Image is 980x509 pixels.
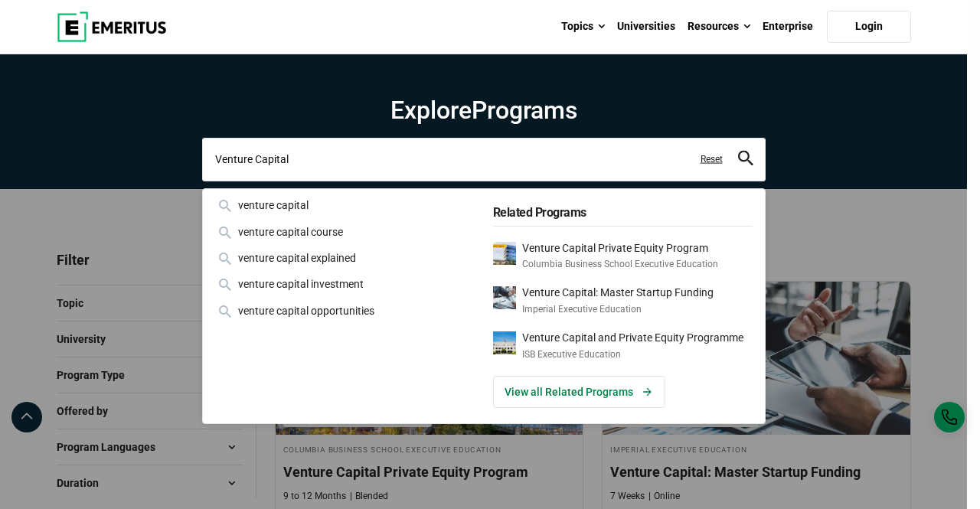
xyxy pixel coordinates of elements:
a: search [738,155,753,169]
a: Login [827,11,911,43]
p: Imperial Executive Education [522,303,714,316]
div: venture capital investment [215,276,475,292]
a: Venture Capital and Private Equity ProgrammeISB Executive Education [493,331,753,361]
div: venture capital [215,197,475,214]
p: Venture Capital Private Equity Program [522,242,718,255]
h1: Explore [202,95,766,126]
p: Columbia Business School Executive Education [522,258,718,271]
button: search [738,151,753,168]
input: search-page [202,138,766,181]
div: venture capital course [215,224,475,240]
div: venture capital explained [215,250,475,266]
p: Venture Capital and Private Equity Programme [522,331,743,344]
a: View all Related Programs [493,376,665,408]
img: Venture Capital: Master Startup Funding [493,286,516,309]
a: Venture Capital: Master Startup FundingImperial Executive Education [493,286,753,316]
p: Venture Capital: Master Startup Funding [522,286,714,299]
div: venture capital opportunities [215,302,475,319]
p: ISB Executive Education [522,348,743,361]
a: Venture Capital Private Equity ProgramColumbia Business School Executive Education [493,242,753,272]
img: Venture Capital Private Equity Program [493,242,516,265]
h5: Related Programs [493,197,753,226]
a: Reset search [701,153,723,166]
span: Programs [472,96,577,125]
img: Venture Capital and Private Equity Programme [493,331,516,354]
